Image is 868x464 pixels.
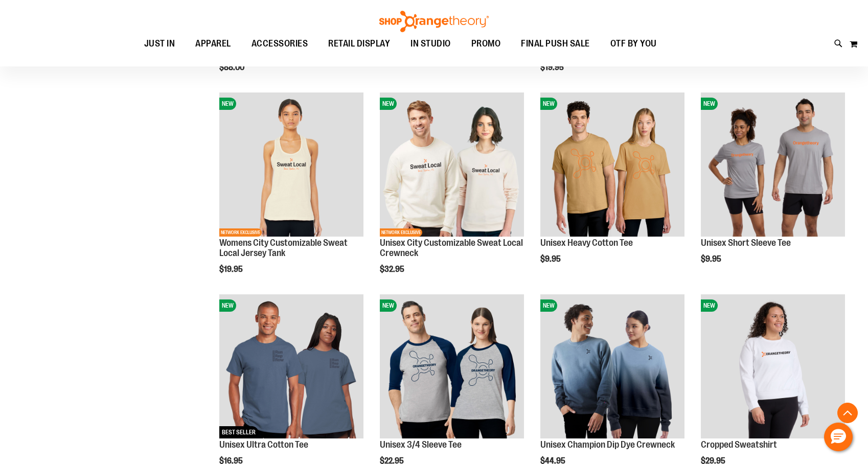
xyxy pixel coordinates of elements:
div: product [535,87,690,289]
span: $19.95 [219,265,244,274]
a: ACCESSORIES [241,32,318,56]
span: NEW [380,98,397,110]
span: NEW [701,299,718,312]
a: Unisex 3/4 Sleeve TeeNEW [380,294,524,440]
a: City Customizable Jersey Racerback TankNEWNETWORK EXCLUSIVE [219,92,363,238]
img: Image of Unisex City Customizable NuBlend Crewneck [380,92,524,237]
img: Unisex Ultra Cotton Tee [219,294,363,438]
img: Shop Orangetheory [378,11,490,32]
img: Unisex Short Sleeve Tee [701,92,845,237]
span: $88.00 [219,63,246,72]
a: Unisex 3/4 Sleeve Tee [380,439,462,450]
span: NEW [540,98,557,110]
a: Front of 2024 Q3 Balanced Basic Womens Cropped SweatshirtNEW [701,294,845,440]
a: Unisex Ultra Cotton TeeNEWBEST SELLER [219,294,363,440]
a: RETAIL DISPLAY [318,32,400,56]
span: RETAIL DISPLAY [328,32,390,55]
span: NEW [219,98,236,110]
img: Unisex 3/4 Sleeve Tee [380,294,524,438]
span: $9.95 [701,254,723,264]
span: NETWORK EXCLUSIVE [380,228,422,237]
span: NEW [701,98,718,110]
button: Back To Top [837,403,858,423]
div: product [696,87,850,289]
a: IN STUDIO [400,32,461,56]
img: City Customizable Jersey Racerback Tank [219,92,363,237]
span: ACCESSORIES [252,32,308,55]
span: NETWORK EXCLUSIVE [219,228,262,237]
span: NEW [540,299,557,312]
span: $9.95 [540,254,562,264]
a: Unisex Short Sleeve Tee [701,238,791,248]
span: NEW [380,299,397,312]
span: BEST SELLER [219,426,258,438]
span: JUST IN [144,32,175,55]
div: product [214,87,369,299]
span: PROMO [471,32,501,55]
a: Image of Unisex City Customizable NuBlend CrewneckNEWNETWORK EXCLUSIVE [380,92,524,238]
a: Unisex Heavy Cotton TeeNEW [540,92,684,238]
a: OTF BY YOU [600,32,667,56]
div: product [375,87,529,299]
button: Hello, have a question? Let’s chat. [824,423,853,451]
a: Unisex Heavy Cotton Tee [540,238,633,248]
a: Unisex City Customizable Sweat Local Crewneck [380,238,523,258]
a: JUST IN [134,32,186,55]
a: Unisex Champion Dip Dye CrewneckNEW [540,294,684,440]
a: Unisex Ultra Cotton Tee [219,439,308,450]
span: FINAL PUSH SALE [521,32,590,55]
a: Unisex Short Sleeve TeeNEW [701,92,845,238]
img: Unisex Champion Dip Dye Crewneck [540,294,684,438]
a: FINAL PUSH SALE [511,32,600,56]
img: Front of 2024 Q3 Balanced Basic Womens Cropped Sweatshirt [701,294,845,438]
span: $19.95 [540,63,565,72]
a: Cropped Sweatshirt [701,439,777,450]
a: APPAREL [185,32,241,56]
span: NEW [219,299,236,312]
a: PROMO [461,32,511,56]
span: OTF BY YOU [610,32,657,55]
a: Womens City Customizable Sweat Local Jersey Tank [219,238,348,258]
span: $32.95 [380,265,406,274]
span: IN STUDIO [410,32,451,55]
a: Unisex Champion Dip Dye Crewneck [540,439,675,450]
span: APPAREL [195,32,231,55]
img: Unisex Heavy Cotton Tee [540,92,684,237]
